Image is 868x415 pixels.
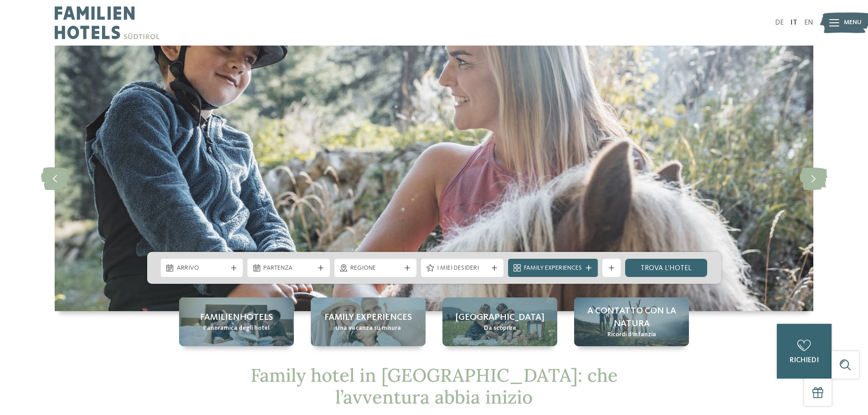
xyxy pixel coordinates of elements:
span: Family hotel in [GEOGRAPHIC_DATA]: che l’avventura abbia inizio [251,364,618,409]
span: richiedi [790,357,819,364]
a: Family hotel in Trentino Alto Adige: la vacanza ideale per grandi e piccini [GEOGRAPHIC_DATA] Da ... [442,297,557,346]
a: Family hotel in Trentino Alto Adige: la vacanza ideale per grandi e piccini Familienhotels Panora... [179,297,294,346]
a: Family hotel in Trentino Alto Adige: la vacanza ideale per grandi e piccini Family experiences Un... [311,297,426,346]
a: trova l’hotel [625,259,708,277]
span: Partenza [263,264,314,273]
span: Family Experiences [524,264,582,273]
a: IT [791,19,797,26]
span: Menu [844,18,862,27]
a: DE [775,19,784,26]
span: Ricordi d’infanzia [607,330,656,339]
a: richiedi [777,324,832,379]
span: I miei desideri [437,264,488,273]
span: Arrivo [177,264,227,273]
span: Una vacanza su misura [335,324,401,333]
img: Family hotel in Trentino Alto Adige: la vacanza ideale per grandi e piccini [55,46,813,311]
span: [GEOGRAPHIC_DATA] [456,311,544,324]
a: Family hotel in Trentino Alto Adige: la vacanza ideale per grandi e piccini A contatto con la nat... [574,297,689,346]
span: Da scoprire [484,324,516,333]
span: Familienhotels [200,311,273,324]
span: Panoramica degli hotel [203,324,270,333]
span: Family experiences [324,311,412,324]
span: Regione [350,264,401,273]
a: EN [804,19,813,26]
span: A contatto con la natura [583,305,680,330]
